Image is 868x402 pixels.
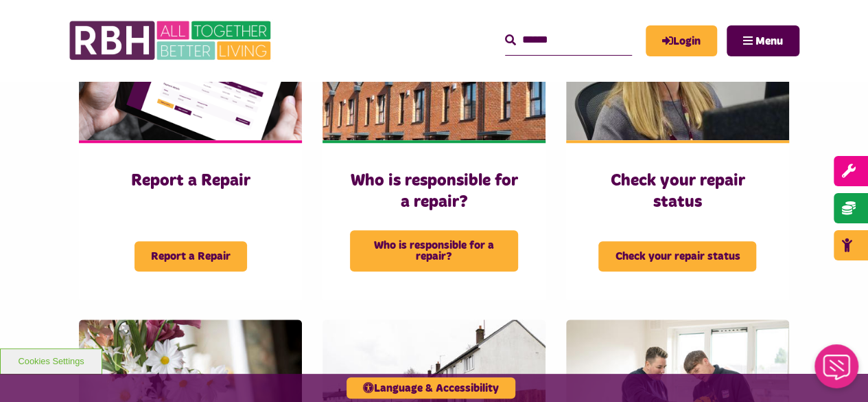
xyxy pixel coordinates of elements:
h3: Check your repair status [594,170,762,213]
h3: Report a Repair [106,170,274,192]
span: Menu [755,36,783,47]
a: MyRBH [646,25,717,56]
iframe: Netcall Web Assistant for live chat [806,340,868,402]
button: Navigation [727,25,799,56]
a: Who is responsible for a repair? Who is responsible for a repair? [322,1,546,299]
a: Report a Repair Report a Repair [79,1,302,299]
span: Report a Repair [134,241,247,271]
h3: Who is responsible for a repair? [350,170,518,213]
a: Check your repair status Check your repair status [566,1,789,299]
span: Who is responsible for a repair? [350,230,518,271]
button: Language & Accessibility [347,377,515,399]
img: RBH [69,14,274,67]
input: Search [505,25,632,55]
span: Check your repair status [598,241,756,271]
